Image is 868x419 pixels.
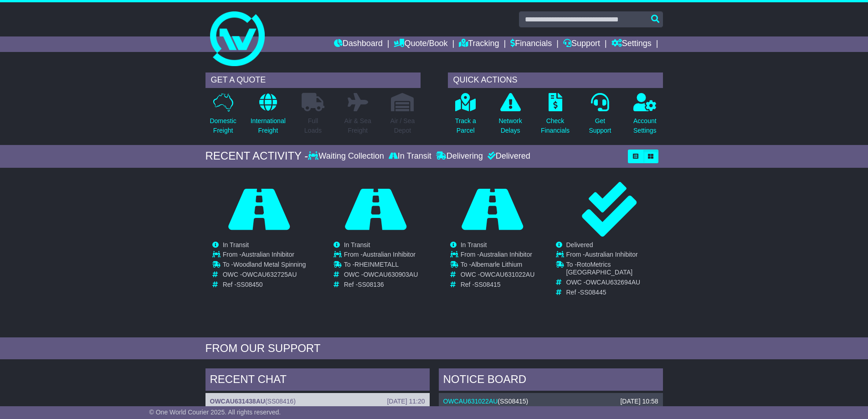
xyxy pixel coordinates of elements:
[358,281,384,288] span: SS08136
[585,251,638,258] span: Australian Inhibitor
[223,271,306,281] td: OWC -
[344,116,371,135] p: Air & Sea Freight
[500,398,526,405] span: SS08415
[394,36,447,52] a: Quote/Book
[233,261,306,268] span: Woodland Metal Spinning
[236,281,263,288] span: SS08450
[566,241,593,248] span: Delivered
[439,368,663,393] div: NOTICE BOARD
[455,93,477,140] a: Track aParcel
[344,261,418,271] td: To -
[210,116,236,135] p: Domestic Freight
[149,409,281,416] span: © One World Courier 2025. All rights reserved.
[459,36,499,52] a: Tracking
[344,271,418,281] td: OWC -
[250,93,286,140] a: InternationalFreight
[434,151,485,161] div: Delivering
[566,261,633,276] span: RotoMetrics [GEOGRAPHIC_DATA]
[443,398,498,405] a: OWCAU631022AU
[498,93,522,140] a: NetworkDelays
[241,251,294,258] span: Australian Inhibitor
[588,93,611,140] a: GetSupport
[586,279,640,286] span: OWCAU632694AU
[633,116,657,135] p: Account Settings
[479,251,532,258] span: Australian Inhibitor
[223,241,249,248] span: In Transit
[461,271,535,281] td: OWC -
[209,93,236,140] a: DomesticFreight
[480,271,534,278] span: OWCAU631022AU
[251,116,286,135] p: International Freight
[387,398,425,405] div: [DATE] 11:20
[620,398,658,405] div: [DATE] 10:58
[566,251,663,261] td: From -
[308,151,386,161] div: Waiting Collection
[589,116,611,135] p: Get Support
[611,36,652,52] a: Settings
[223,261,306,271] td: To -
[566,279,663,289] td: OWC -
[205,150,308,163] div: RECENT ACTIVITY -
[443,398,658,405] div: ( )
[448,72,663,88] div: QUICK ACTIONS
[205,342,663,355] div: FROM OUR SUPPORT
[461,281,535,289] td: Ref -
[223,251,306,261] td: From -
[390,116,415,135] p: Air / Sea Depot
[540,93,570,140] a: CheckFinancials
[344,281,418,289] td: Ref -
[242,271,297,278] span: OWCAU632725AU
[461,261,535,271] td: To -
[563,36,600,52] a: Support
[363,271,418,278] span: OWCAU630903AU
[344,241,370,248] span: In Transit
[541,116,570,135] p: Check Financials
[205,72,421,88] div: GET A QUOTE
[302,116,324,135] p: Full Loads
[566,261,663,279] td: To -
[267,398,294,405] span: SS08416
[334,36,383,52] a: Dashboard
[498,116,522,135] p: Network Delays
[363,251,416,258] span: Australian Inhibitor
[633,93,657,140] a: AccountSettings
[223,281,306,289] td: Ref -
[344,251,418,261] td: From -
[210,398,265,405] a: OWCAU631438AU
[354,261,399,268] span: RHEINMETALL
[455,116,476,135] p: Track a Parcel
[471,261,522,268] span: Albemarle Lithium
[461,241,487,248] span: In Transit
[210,398,425,405] div: ( )
[205,368,430,393] div: RECENT CHAT
[386,151,434,161] div: In Transit
[580,289,606,296] span: SS08445
[510,36,552,52] a: Financials
[485,151,530,161] div: Delivered
[461,251,535,261] td: From -
[474,281,501,288] span: SS08415
[566,289,663,296] td: Ref -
